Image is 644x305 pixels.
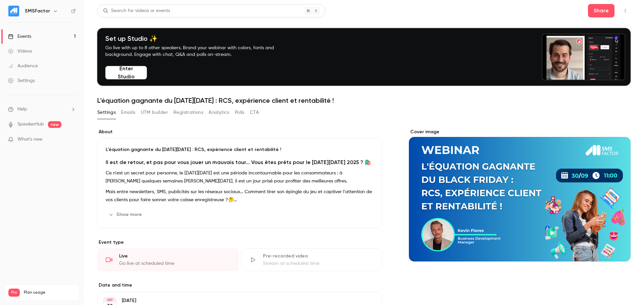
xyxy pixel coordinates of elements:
div: Pre-recorded videoStream at scheduled time [241,248,382,271]
strong: 🤔 [228,198,237,202]
button: Settings [97,107,116,118]
div: Stream at scheduled time [263,260,374,267]
button: CTA [250,107,259,118]
span: Help [17,106,27,113]
h4: Set up Studio ✨ [105,34,290,43]
label: Date and time [97,282,382,289]
button: Emails [121,107,135,118]
button: Enter Studio [105,66,147,79]
div: Events [8,33,31,40]
img: SMSFactor [8,6,19,16]
button: Registrations [173,107,203,118]
section: Cover image [409,129,631,261]
button: UTM builder [141,107,168,118]
div: Audience [8,63,38,69]
div: Search for videos or events [103,7,170,14]
button: Show more [106,209,146,220]
div: Settings [8,77,35,84]
div: SEP [104,298,116,302]
span: Pro [8,289,20,297]
h1: L'équation gagnante du [DATE][DATE] : RCS, expérience client et rentabilité ! [97,96,631,104]
p: Mais entre newsletters, SMS, publicités sur les réseaux sociaux... Comment tirer son épingle du j... [106,188,374,204]
div: Go live at scheduled time [119,260,230,267]
h2: Il est de retour, et pas pour vous jouer un mauvais tour... Vous êtes prêts pour le [DATE][DATE] ... [106,158,374,166]
p: Go live with up to 8 other speakers. Brand your webinar with colors, fonts and background. Engage... [105,45,290,58]
button: Polls [235,107,245,118]
button: Share [588,4,614,17]
p: Event type [97,239,382,246]
a: SpeakerHub [17,121,44,128]
p: Ce n'est un secret pour personne, le [DATE][DATE] est une période incontournable pour les consomm... [106,169,374,185]
span: Plan usage [24,290,75,295]
span: new [48,121,61,128]
p: L'équation gagnante du [DATE][DATE] : RCS, expérience client et rentabilité ! [106,146,374,153]
span: What's new [17,136,43,143]
label: About [97,129,382,135]
div: Live [119,253,230,259]
li: help-dropdown-opener [8,106,76,113]
label: Cover image [409,129,631,135]
iframe: Noticeable Trigger [68,137,76,143]
div: LiveGo live at scheduled time [97,248,238,271]
div: Pre-recorded video [263,253,374,259]
h6: SMSFactor [25,8,50,14]
div: Videos [8,48,32,55]
button: Analytics [209,107,229,118]
p: [DATE] [122,297,346,304]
